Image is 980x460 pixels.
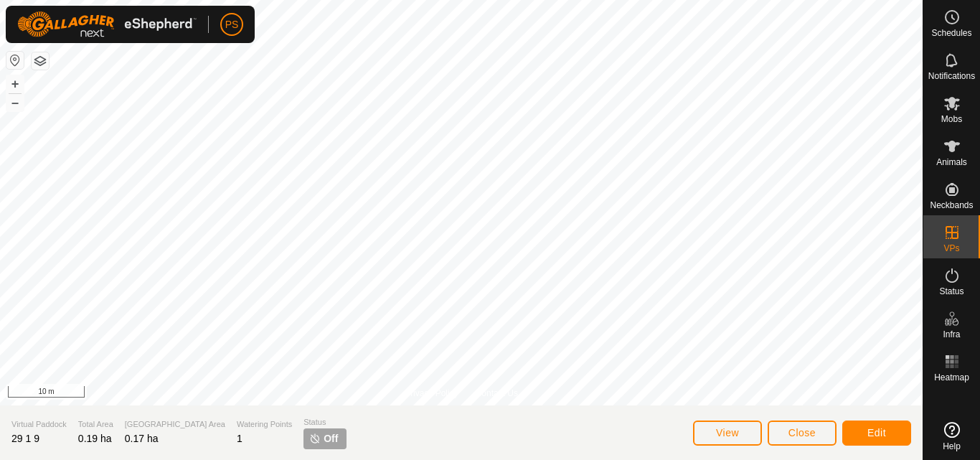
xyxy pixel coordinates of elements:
[476,387,518,400] a: Contact Us
[78,418,113,431] span: Total Area
[11,418,67,431] span: Virtual Paddock
[32,52,49,70] button: Map Layers
[6,94,24,111] button: –
[788,427,816,438] span: Close
[943,244,959,253] span: VPs
[931,29,971,37] span: Schedules
[943,442,961,451] span: Help
[125,418,225,431] span: [GEOGRAPHIC_DATA] Area
[923,416,980,456] a: Help
[928,72,975,80] span: Notifications
[939,287,963,296] span: Status
[237,433,242,444] span: 1
[309,433,321,444] img: turn-off
[78,433,112,444] span: 0.19 ha
[936,158,967,166] span: Animals
[405,387,458,400] a: Privacy Policy
[6,52,24,69] button: Reset Map
[716,427,739,438] span: View
[934,373,969,382] span: Heatmap
[6,75,24,93] button: +
[125,433,159,444] span: 0.17 ha
[11,433,39,444] span: 29 1 9
[324,431,338,446] span: Off
[941,115,962,123] span: Mobs
[943,330,960,339] span: Infra
[17,11,197,37] img: Gallagher Logo
[768,421,837,446] button: Close
[842,421,911,446] button: Edit
[930,201,973,210] span: Neckbands
[303,416,347,428] span: Status
[693,421,762,446] button: View
[237,418,292,431] span: Watering Points
[225,17,239,32] span: PS
[867,427,886,438] span: Edit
